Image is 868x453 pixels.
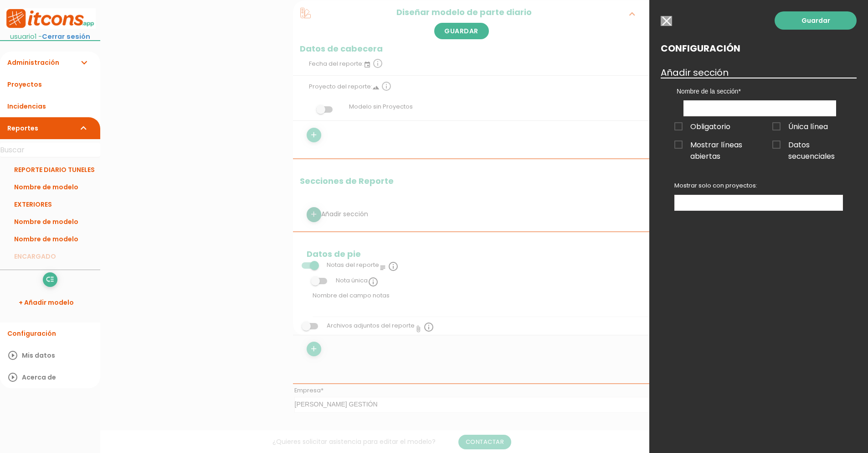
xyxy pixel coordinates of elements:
[772,139,843,151] span: Datos secuenciales
[661,43,857,53] h2: Configuración
[677,87,843,96] label: Nombre de la sección
[772,121,828,132] span: Única línea
[661,68,857,78] h3: Añadir sección
[674,139,745,151] span: Mostrar líneas abiertas
[674,121,730,132] span: Obligatorio
[674,182,843,190] p: Mostrar solo con proyectos:
[775,11,857,30] a: Guardar
[675,196,684,208] input: Mostrar solo con proyectos:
